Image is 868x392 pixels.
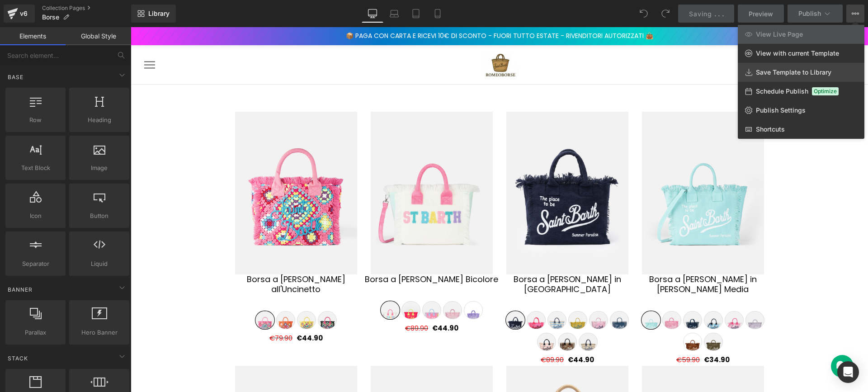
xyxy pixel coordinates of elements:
span: Heading [72,115,127,125]
span: €89.90 [410,328,433,337]
span: €89.90 [274,296,297,306]
span: Optimize [812,87,839,95]
span: Image [72,163,127,173]
span: Schedule Publish [756,87,808,95]
span: View Live Page [756,30,803,38]
a: v6 [4,5,35,23]
a: Collection Pages [42,5,131,12]
a: Borsa a [PERSON_NAME] in [GEOGRAPHIC_DATA] [369,247,505,267]
span: €79.90 [139,306,162,316]
span: Parallax [8,328,63,337]
a: Borsa a [PERSON_NAME] in [PERSON_NAME] Media [505,247,640,267]
span: Base [7,73,24,81]
img: Borsa a Spalla all'Uncinetto [104,85,226,247]
span: Save Template to Library [756,68,831,76]
img: Romeoborse [352,26,388,49]
span: Preview [749,9,773,19]
span: Library [148,9,170,18]
a: Preview [738,5,784,23]
span: View with current Template [756,49,839,57]
span: €44.90 [166,306,192,317]
span: Liquid [72,259,127,269]
a: Apri carrello [715,33,724,43]
div: v6 [18,8,29,19]
div: Open Intercom Messenger [837,361,859,383]
a: Tablet [405,5,427,23]
span: Hero Banner [72,328,127,337]
span: Stack [7,354,29,363]
span: Publish [798,10,821,17]
a: New Library [131,5,176,23]
button: Redo [656,5,675,23]
div: 📦 PAGA CON CARTA E RICEVI 10€ DI SCONTO - FUORI TUTTO ESTATE - RIVENDITORI AUTORIZZATI 👜 [210,2,527,16]
span: Borse [42,14,59,21]
span: Separator [8,259,63,269]
a: Laptop [383,5,405,23]
img: Borsa a Spalla in Cotone Media [511,85,633,247]
button: Undo [635,5,653,23]
span: Icon [8,211,63,221]
span: Shortcuts [756,125,785,133]
span: €34.90 [573,327,599,339]
span: Text Block [8,163,63,173]
span: Publish Settings [756,106,806,114]
span: €59.90 [546,328,569,337]
span: Banner [7,285,33,294]
a: Global Style [66,27,131,45]
span: Saving [689,10,712,18]
a: Desktop [362,5,383,23]
span: . [714,10,716,18]
img: Borsa a Spalla in Cotone [376,85,498,247]
a: Borsa a [PERSON_NAME] Bicolore [234,247,368,257]
button: View Live PageView with current TemplateSave Template to LibrarySchedule PublishOptimizePublish S... [846,5,864,23]
span: €44.90 [437,327,463,339]
button: Publish [788,5,843,23]
span: €44.90 [302,296,328,307]
a: Mobile [427,5,448,23]
span: Button [72,211,127,221]
img: Borsa a Spalla Bicolore [240,85,362,247]
a: Borsa a [PERSON_NAME] all'Uncinetto [98,247,233,267]
span: Row [8,115,63,125]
